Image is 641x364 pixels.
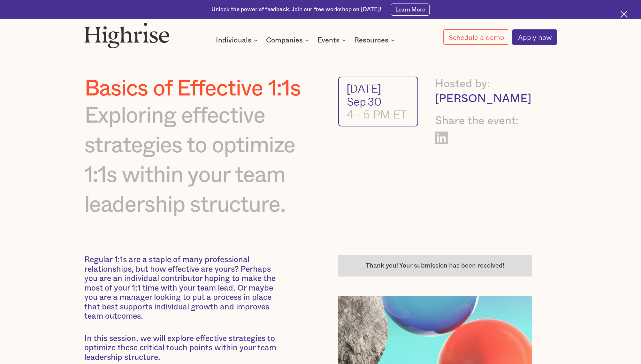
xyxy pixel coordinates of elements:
[345,262,526,270] div: Thank you! Your submission has been received!
[84,77,317,101] h1: Basics of Effective 1:1s
[354,36,388,44] div: Resources
[512,29,557,45] a: Apply now
[391,4,430,16] a: Learn More
[216,36,251,44] div: Individuals
[368,95,382,108] div: 30
[435,132,448,144] a: Share on LinkedIn
[317,36,348,44] div: Events
[620,11,628,18] img: Cross icon
[317,36,340,44] div: Events
[435,77,532,92] div: Hosted by:
[443,29,509,45] a: Schedule a demo
[211,6,381,13] div: Unlock the power of feedback. Join our free workshop on [DATE]!
[266,36,303,44] div: Companies
[84,255,281,321] p: Regular 1:1s are a staple of many professional relationships, but how effective are yours? Perhap...
[354,36,397,44] div: Resources
[216,36,260,44] div: Individuals
[347,82,409,95] div: [DATE]
[435,114,532,129] div: Share the event:
[84,334,281,362] p: In this session, we will explore effective strategies to optimize these critical touch points wit...
[435,92,532,107] div: [PERSON_NAME]
[84,22,170,48] img: Highrise logo
[84,101,317,220] div: Exploring effective strategies to optimize 1:1s within your team leadership structure.
[266,36,311,44] div: Companies
[347,95,366,108] div: Sep
[338,255,532,277] div: current-single-event-subscribe-form success
[347,108,409,121] div: 4 - 5 PM ET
